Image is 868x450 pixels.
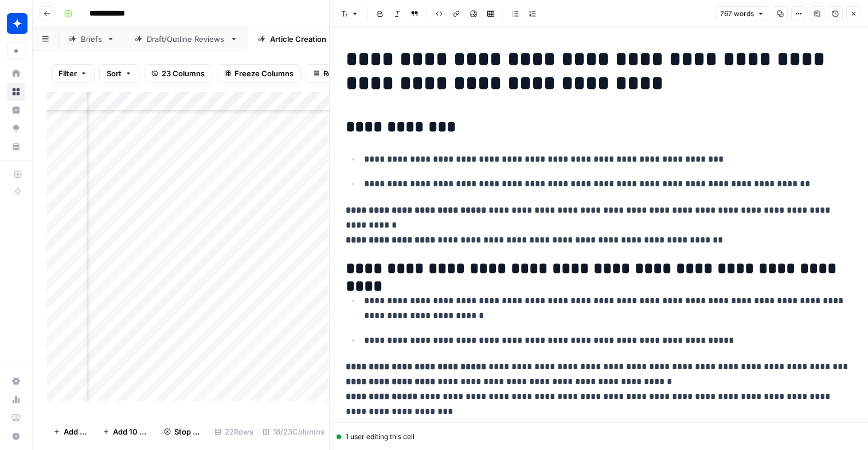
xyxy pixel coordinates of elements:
[162,68,205,79] span: 23 Columns
[7,372,25,390] a: Settings
[174,426,203,437] span: Stop Runs
[96,422,157,441] button: Add 10 Rows
[7,427,25,445] button: Help + Support
[270,33,326,45] div: Article Creation
[234,68,294,79] span: Freeze Columns
[7,83,25,101] a: Browse
[7,64,25,83] a: Home
[7,390,25,409] a: Usage
[7,138,25,156] a: Your Data
[81,33,102,45] div: Briefs
[258,422,329,441] div: 18/23 Columns
[99,64,139,83] button: Sort
[157,422,210,441] button: Stop Runs
[7,101,25,119] a: Insights
[144,64,212,83] button: 23 Columns
[7,13,28,34] img: Wiz Logo
[64,426,89,437] span: Add Row
[337,432,861,442] div: 1 user editing this cell
[248,28,349,50] a: Article Creation
[107,68,122,79] span: Sort
[113,426,150,437] span: Add 10 Rows
[46,422,96,441] button: Add Row
[7,409,25,427] a: Learning Hub
[7,9,25,38] button: Workspace: Wiz
[51,64,95,83] button: Filter
[7,119,25,138] a: Opportunities
[210,422,258,441] div: 22 Rows
[306,64,372,83] button: Row Height
[147,33,225,45] div: Draft/Outline Reviews
[715,6,769,21] button: 767 words
[124,28,248,50] a: Draft/Outline Reviews
[58,68,77,79] span: Filter
[58,28,124,50] a: Briefs
[217,64,301,83] button: Freeze Columns
[720,9,754,19] span: 767 words
[323,68,365,79] span: Row Height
